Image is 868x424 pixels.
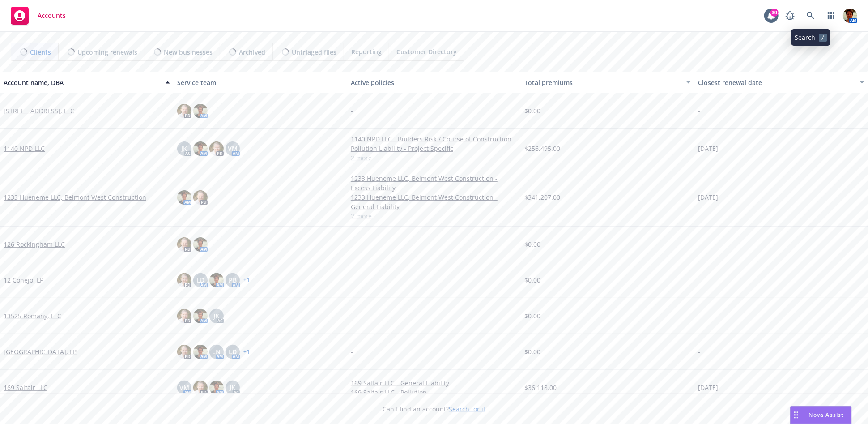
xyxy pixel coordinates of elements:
a: + 1 [243,278,250,283]
span: Customer Directory [396,47,457,56]
a: [STREET_ADDRESS], LLC [4,106,74,116]
span: $341,207.00 [524,193,560,202]
span: - [698,275,700,285]
span: VM [179,383,189,392]
span: - [698,106,700,116]
span: - [351,106,353,116]
img: photo [177,190,191,205]
img: photo [843,9,857,23]
span: Accounts [38,12,66,19]
a: 1233 Hueneme LLC, Belmont West Construction - Excess Liability [351,174,517,193]
a: Report a Bug [781,7,799,25]
img: photo [193,190,208,205]
div: Account name, DBA [4,78,160,87]
span: $0.00 [524,240,540,249]
span: Reporting [351,47,382,56]
button: Nova Assist [790,406,852,424]
span: Nova Assist [809,411,844,419]
a: [GEOGRAPHIC_DATA], LP [4,347,77,356]
div: Total premiums [524,78,681,87]
span: [DATE] [698,144,718,153]
a: 1233 Hueneme LLC, Belmont West Construction [4,193,146,202]
a: 1140 NPD LLC [4,144,45,153]
a: 169 Saltair LLC [4,383,47,392]
span: - [351,311,353,321]
span: - [351,240,353,249]
a: 1233 Hueneme LLC, Belmont West Construction - General Liability [351,193,517,211]
a: 169 Saltair LLC - Pollution [351,388,517,397]
span: PB [229,275,237,285]
span: [DATE] [698,193,718,202]
div: Closest renewal date [698,78,855,87]
img: photo [193,141,208,156]
img: photo [193,104,208,118]
span: - [698,347,700,356]
a: 12 Conejo, LP [4,275,43,285]
span: - [698,240,700,249]
a: Pollution Liability - Project Specific [351,144,517,153]
div: Service team [177,78,344,87]
img: photo [209,141,224,156]
span: - [351,347,353,356]
span: LD [229,347,237,356]
img: photo [193,345,208,359]
div: Active policies [351,78,517,87]
span: [DATE] [698,383,718,392]
span: VM [228,144,238,153]
button: Closest renewal date [694,72,868,93]
a: 169 Saltair LLC - General Liability [351,378,517,388]
button: Active policies [347,72,521,93]
img: photo [177,309,191,323]
button: Total premiums [521,72,694,93]
span: LD [196,275,204,285]
img: photo [193,381,208,395]
span: Upcoming renewals [77,47,137,57]
a: 126 Rockingham LLC [4,240,65,249]
span: JK [214,311,220,321]
a: 2 more [351,211,517,221]
a: 1140 NPD LLC - Builders Risk / Course of Construction [351,134,517,144]
span: New businesses [164,47,213,57]
img: photo [209,273,224,287]
div: Drag to move [791,407,802,424]
span: JK [230,383,236,392]
a: Search [802,7,820,25]
img: photo [193,309,208,323]
img: photo [193,237,208,252]
a: Switch app [822,7,840,25]
span: - [698,311,700,321]
span: Untriaged files [292,47,336,57]
span: - [351,275,353,285]
img: photo [177,237,191,252]
span: $0.00 [524,347,540,356]
button: Service team [174,72,347,93]
span: Can't find an account? [383,404,485,414]
a: 2 more [351,153,517,163]
span: LN [213,347,221,356]
img: photo [177,104,191,118]
span: $0.00 [524,311,540,321]
span: Clients [30,47,51,57]
span: JK [182,144,187,153]
span: $256,495.00 [524,144,560,153]
span: $0.00 [524,275,540,285]
a: 13525 Romany, LLC [4,311,61,321]
img: photo [209,381,224,395]
span: $36,118.00 [524,383,557,392]
span: Archived [239,47,265,57]
span: $0.00 [524,106,540,116]
a: Search for it [449,405,485,413]
div: 30 [770,9,779,17]
img: photo [177,345,191,359]
img: photo [177,273,191,287]
a: Accounts [7,3,69,28]
a: + 1 [243,349,250,355]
